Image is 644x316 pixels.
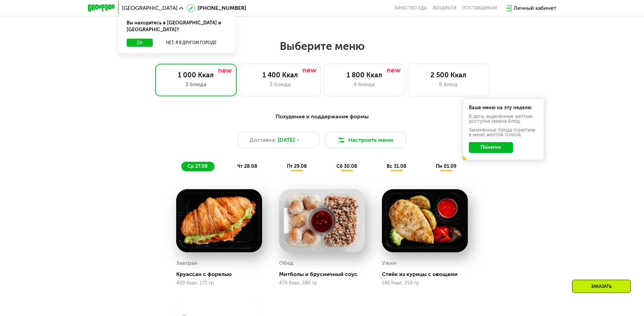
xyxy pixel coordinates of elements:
[246,80,314,88] div: 3 блюда
[287,163,307,169] span: пт 29.08
[395,5,427,11] a: Качество еды
[279,258,293,268] div: Обед
[433,5,457,11] a: Вендинги
[118,14,235,39] div: Вы находитесь в [GEOGRAPHIC_DATA] и [GEOGRAPHIC_DATA]?
[187,163,208,169] span: ср 27.08
[22,39,622,53] h2: Выберите меню
[237,163,257,169] span: чт 28.08
[436,163,456,169] span: пн 01.09
[325,132,406,148] button: Настроить меню
[415,71,482,79] div: 2 500 Ккал
[278,136,295,144] span: [DATE]
[382,280,468,286] div: 186 Ккал, 250 гр
[250,136,276,144] span: Доставка:
[469,105,538,110] div: Ваше меню на эту неделю
[279,271,370,278] div: Митболы и брусничный соус
[382,271,473,278] div: Стейк из курицы с овощами
[127,39,153,47] button: Да
[331,80,398,88] div: 4 блюда
[246,71,314,79] div: 1 400 Ккал
[387,163,406,169] span: вс 31.08
[336,163,357,169] span: сб 30.08
[155,39,227,47] button: Нет, я в другом городе
[415,80,482,88] div: 6 блюд
[469,142,513,153] button: Понятно
[279,280,365,286] div: 476 Ккал, 280 гр
[514,4,556,12] div: Личный кабинет
[122,5,178,11] span: [GEOGRAPHIC_DATA]
[121,113,523,121] div: Похудение и поддержание формы
[162,71,229,79] div: 1 000 Ккал
[382,258,397,268] div: Ужин
[176,258,198,268] div: Завтрак
[176,280,262,286] div: 409 Ккал, 175 гр
[462,5,497,11] div: поставщикам
[187,4,246,12] a: [PHONE_NUMBER]
[572,280,631,293] div: Заказать
[176,271,268,278] div: Круассан с форелью
[469,128,538,137] div: Заменённые блюда пометили в меню жёлтой точкой.
[162,80,229,88] div: 3 блюда
[331,71,398,79] div: 1 800 Ккал
[469,114,538,124] div: В даты, выделенные желтым, доступна замена блюд.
